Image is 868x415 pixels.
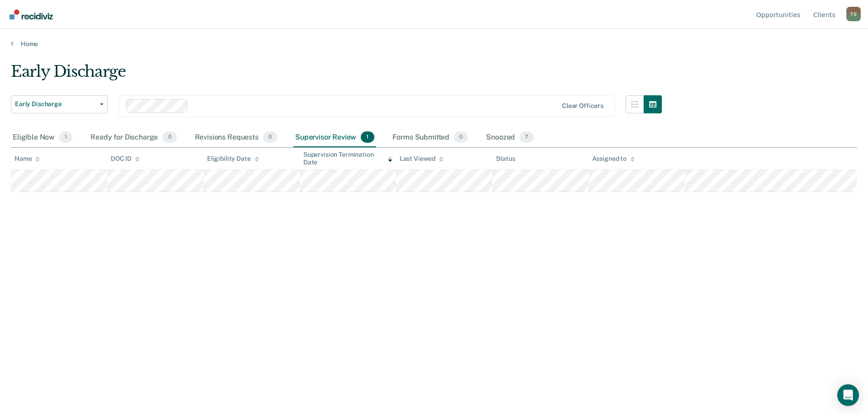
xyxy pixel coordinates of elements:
[14,155,40,163] div: Name
[837,384,859,406] div: Open Intercom Messenger
[496,155,515,163] div: Status
[15,100,96,108] span: Early Discharge
[162,131,176,143] span: 0
[11,62,662,88] div: Early Discharge
[193,128,279,148] div: Revisions Requests0
[293,128,376,148] div: Supervisor Review1
[263,131,277,143] span: 0
[391,128,470,148] div: Forms Submitted0
[562,102,604,110] div: Clear officers
[519,131,533,143] span: 7
[89,128,178,148] div: Ready for Discharge0
[592,155,635,163] div: Assigned to
[484,128,535,148] div: Snoozed7
[11,128,74,148] div: Eligible Now1
[846,7,861,21] div: T S
[59,131,72,143] span: 1
[207,155,259,163] div: Eligibility Date
[111,155,140,163] div: DOC ID
[454,131,468,143] span: 0
[9,9,53,19] img: Recidiviz
[400,155,443,163] div: Last Viewed
[361,131,374,143] span: 1
[846,7,861,21] button: Profile dropdown button
[303,151,392,166] div: Supervision Termination Date
[11,40,857,48] a: Home
[11,95,108,113] button: Early Discharge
